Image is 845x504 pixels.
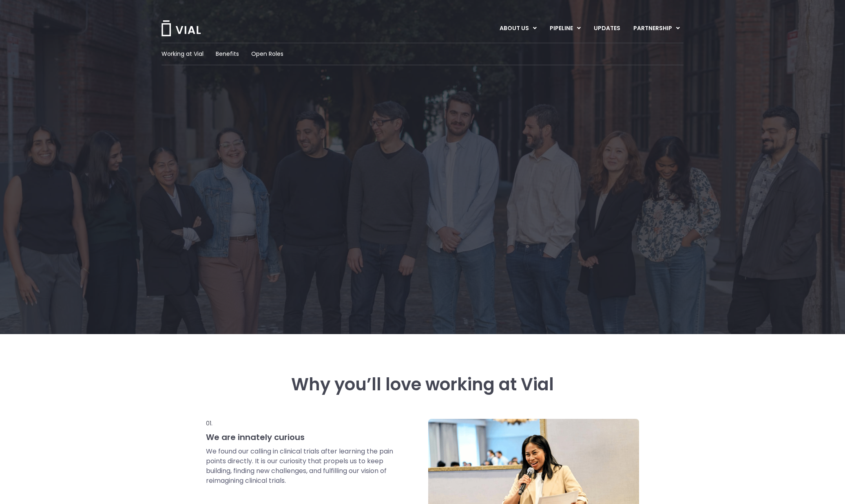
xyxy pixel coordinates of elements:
a: PIPELINEMenu Toggle [543,22,587,35]
img: Vial Logo [161,20,201,36]
a: UPDATES [587,22,626,35]
h3: We are innately curious [206,432,394,442]
h3: Why you’ll love working at Vial [206,375,639,394]
p: We found our calling in clinical trials after learning the pain points directly. It is our curios... [206,447,394,486]
a: Working at Vial [161,50,204,58]
a: Benefits [216,50,239,58]
p: 01. [206,419,394,428]
a: PARTNERSHIPMenu Toggle [627,22,686,35]
a: Open Roles [251,50,283,58]
a: ABOUT USMenu Toggle [493,22,543,35]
